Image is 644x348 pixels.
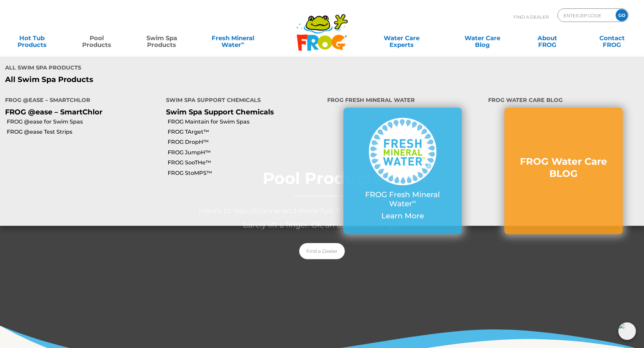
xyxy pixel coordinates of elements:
a: Find a Dealer [299,243,345,259]
a: FROG Water Care BLOG [518,155,609,187]
h3: FROG Water Care BLOG [518,155,609,180]
a: FROG StoMPS™ [168,169,322,177]
a: Water CareBlog [457,31,507,45]
a: Swim Spa Support Chemicals [166,108,274,116]
h4: Swim Spa Support Chemicals [166,94,317,108]
input: GO [616,9,628,21]
a: FROG SooTHe™ [168,159,322,166]
a: Swim SpaProducts [137,31,187,45]
a: FROG @ease for Swim Spas [7,118,161,126]
a: PoolProducts [72,31,122,45]
a: FROG Fresh Mineral Water∞ Learn More [357,118,448,224]
a: FROG DropH™ [168,138,322,146]
a: Fresh MineralWater∞ [201,31,264,45]
a: ContactFROG [587,31,637,45]
a: FROG @ease Test Strips [7,128,161,136]
a: Water CareExperts [361,31,443,45]
input: Zip Code Form [563,10,609,20]
h4: FROG @ease – SmartChlor [5,94,156,108]
a: All Swim Spa Products [5,75,317,84]
a: Hot TubProducts [7,31,57,45]
h4: FROG Water Care BLOG [488,94,639,108]
p: Learn More [357,212,448,220]
h4: FROG Fresh Mineral Water [327,94,478,108]
sup: ∞ [412,198,416,205]
a: FROG Maintain for Swim Spas [168,118,322,126]
p: Find A Dealer [514,8,549,25]
sup: ∞ [241,40,244,46]
a: AboutFROG [522,31,572,45]
h4: All Swim Spa Products [5,62,317,75]
p: FROG Fresh Mineral Water [357,190,448,208]
a: FROG TArget™ [168,128,322,136]
a: FROG JumpH™ [168,149,322,156]
p: FROG @ease – SmartChlor [5,108,156,116]
img: openIcon [618,322,636,340]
